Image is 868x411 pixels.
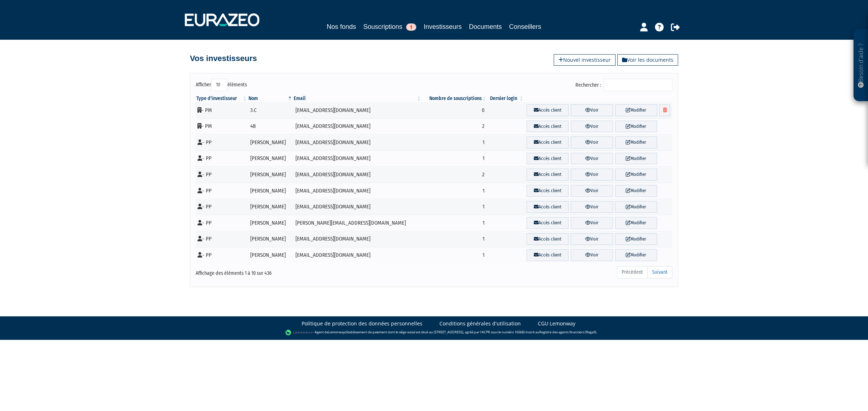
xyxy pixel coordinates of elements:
td: - PM [196,102,248,118]
td: - PP [196,215,248,231]
a: Souscriptions1 [363,22,416,32]
td: [PERSON_NAME][EMAIL_ADDRESS][DOMAIN_NAME] [293,215,422,231]
th: Nombre de souscriptions : activer pour trier la colonne par ordre croissant [422,95,487,102]
td: - PP [196,151,248,167]
a: Voir [571,137,613,148]
td: - PP [196,247,248,263]
td: - PP [196,183,248,199]
a: Modifier [615,153,657,165]
h4: Vos investisseurs [190,54,257,63]
a: Accès client [527,137,569,148]
td: [EMAIL_ADDRESS][DOMAIN_NAME] [293,151,422,167]
td: 1 [422,183,487,199]
a: Lemonway [328,330,345,334]
select: Afficheréléments [211,79,227,91]
td: [PERSON_NAME] [248,215,293,231]
a: Accès client [527,153,569,165]
a: Accès client [527,169,569,181]
a: Voir [571,104,613,116]
th: Email : activer pour trier la colonne par ordre croissant [293,95,422,102]
a: Nouvel investisseur [554,54,616,66]
a: Accès client [527,121,569,133]
td: 1 [422,151,487,167]
a: Investisseurs [424,22,461,33]
a: Modifier [615,201,657,213]
td: 3.C [248,102,293,118]
th: Dernier login : activer pour trier la colonne par ordre croissant [487,95,524,102]
a: Documents [469,22,502,32]
a: Voir les documents [617,54,678,66]
div: - Agent de (établissement de paiement dont le siège social est situé au [STREET_ADDRESS], agréé p... [7,329,861,336]
a: Modifier [615,233,657,245]
a: Accès client [527,217,569,229]
td: [EMAIL_ADDRESS][DOMAIN_NAME] [293,102,422,118]
th: Type d'investisseur : activer pour trier la colonne par ordre croissant [196,95,248,102]
a: Voir [571,153,613,165]
a: Accès client [527,185,569,197]
td: [EMAIL_ADDRESS][DOMAIN_NAME] [293,231,422,247]
label: Afficher éléments [196,79,247,91]
input: Rechercher : [604,79,672,91]
td: 0 [422,102,487,118]
td: [EMAIL_ADDRESS][DOMAIN_NAME] [293,118,422,135]
td: 1 [422,231,487,247]
td: [EMAIL_ADDRESS][DOMAIN_NAME] [293,134,422,151]
a: Modifier [615,137,657,148]
td: 1 [422,247,487,263]
a: Accès client [527,104,569,116]
a: Modifier [615,217,657,229]
img: logo-lemonway.png [285,329,313,336]
label: Rechercher : [575,79,672,91]
td: [PERSON_NAME] [248,247,293,263]
a: Voir [571,169,613,181]
a: CGU Lemonway [538,320,575,327]
td: 2 [422,166,487,183]
a: Registre des agents financiers (Regafi) [539,330,596,334]
td: [PERSON_NAME] [248,166,293,183]
td: [PERSON_NAME] [248,199,293,215]
img: 1732889491-logotype_eurazeo_blanc_rvb.png [185,13,259,26]
a: Voir [571,201,613,213]
td: [PERSON_NAME] [248,134,293,151]
td: [EMAIL_ADDRESS][DOMAIN_NAME] [293,166,422,183]
td: 4B [248,118,293,135]
td: 1 [422,215,487,231]
a: Politique de protection des données personnelles [302,320,422,327]
td: 1 [422,199,487,215]
a: Modifier [615,249,657,261]
a: Supprimer [659,104,670,116]
td: 2 [422,118,487,135]
a: Suivant [647,266,672,278]
td: [EMAIL_ADDRESS][DOMAIN_NAME] [293,199,422,215]
a: Accès client [527,249,569,261]
div: Affichage des éléments 1 à 10 sur 436 [196,265,388,277]
a: Accès client [527,201,569,213]
td: [EMAIL_ADDRESS][DOMAIN_NAME] [293,183,422,199]
a: Modifier [615,169,657,181]
a: Modifier [615,185,657,197]
a: Nos fonds [327,22,356,32]
td: [EMAIL_ADDRESS][DOMAIN_NAME] [293,247,422,263]
a: Conditions générales d'utilisation [439,320,521,327]
td: 1 [422,134,487,151]
a: Voir [571,121,613,133]
a: Voir [571,249,613,261]
a: Voir [571,217,613,229]
td: [PERSON_NAME] [248,183,293,199]
td: - PM [196,118,248,135]
td: - PP [196,199,248,215]
a: Accès client [527,233,569,245]
td: - PP [196,166,248,183]
td: - PP [196,134,248,151]
td: [PERSON_NAME] [248,231,293,247]
a: Modifier [615,121,657,133]
a: Modifier [615,104,657,116]
th: Nom : activer pour trier la colonne par ordre d&eacute;croissant [248,95,293,102]
td: - PP [196,231,248,247]
th: &nbsp; [524,95,672,102]
td: [PERSON_NAME] [248,151,293,167]
p: Besoin d'aide ? [857,33,865,98]
a: Conseillers [509,22,541,32]
a: Voir [571,233,613,245]
span: 1 [406,23,416,31]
